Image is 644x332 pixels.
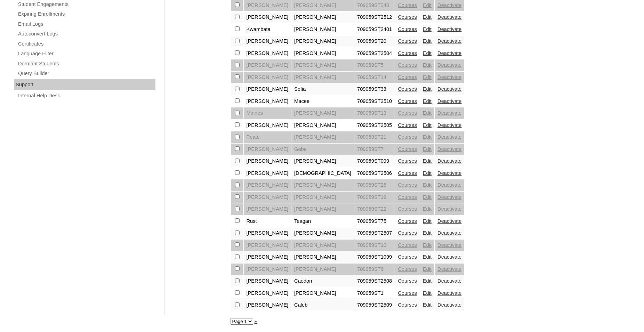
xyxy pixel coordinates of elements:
td: 709059ST22 [354,203,395,215]
a: Edit [423,122,432,128]
a: Edit [423,278,432,284]
a: Edit [423,38,432,44]
a: Courses [398,134,417,140]
a: Deactivate [437,206,461,212]
a: Courses [398,290,417,296]
td: Gabe [291,144,354,155]
td: 709059ST14 [354,72,395,83]
td: 709059ST19 [354,192,395,203]
a: Email Logs [17,20,155,29]
a: Edit [423,302,432,308]
td: [PERSON_NAME] [244,299,291,311]
td: [PERSON_NAME] [244,72,291,83]
td: [PERSON_NAME] [291,35,354,47]
a: Courses [398,170,417,176]
td: [PERSON_NAME] [244,251,291,263]
a: Edit [423,86,432,92]
td: Kwambata [244,24,291,35]
a: Deactivate [437,242,461,248]
td: [PERSON_NAME] [244,192,291,203]
a: Courses [398,26,417,32]
a: Deactivate [437,50,461,56]
a: Deactivate [437,278,461,284]
a: Courses [398,266,417,272]
a: Deactivate [437,146,461,152]
td: 709059ST7 [354,144,395,155]
td: 709059ST5 [354,59,395,71]
a: Language Filter [17,49,155,58]
a: Edit [423,254,432,260]
td: [PERSON_NAME] [244,227,291,239]
a: Edit [423,62,432,68]
a: Courses [398,302,417,308]
a: Deactivate [437,122,461,128]
td: [PERSON_NAME] [244,264,291,275]
td: [PERSON_NAME] [244,59,291,71]
td: [PERSON_NAME] [244,96,291,107]
a: Deactivate [437,110,461,116]
td: [PERSON_NAME] [291,251,354,263]
td: Minnes [244,107,291,119]
td: 709059ST2504 [354,48,395,59]
td: [DEMOGRAPHIC_DATA] [291,168,354,179]
td: [PERSON_NAME] [244,144,291,155]
a: Edit [423,26,432,32]
td: 709059ST1099 [354,251,395,263]
a: Edit [423,206,432,212]
td: [PERSON_NAME] [244,179,291,191]
a: Deactivate [437,26,461,32]
a: Courses [398,14,417,20]
td: [PERSON_NAME] [244,120,291,131]
a: Deactivate [437,38,461,44]
td: 709059ST33 [354,83,395,95]
td: [PERSON_NAME] [291,288,354,299]
a: Edit [423,266,432,272]
a: » [255,318,257,324]
a: Edit [423,134,432,140]
td: [PERSON_NAME] [291,203,354,215]
td: [PERSON_NAME] [291,192,354,203]
td: Caleb [291,299,354,311]
td: [PERSON_NAME] [291,48,354,59]
a: Courses [398,194,417,200]
a: Deactivate [437,302,461,308]
a: Courses [398,218,417,224]
a: Courses [398,110,417,116]
a: Courses [398,206,417,212]
a: Courses [398,158,417,164]
td: 709059ST75 [354,216,395,227]
td: [PERSON_NAME] [244,203,291,215]
a: Edit [423,98,432,104]
a: Deactivate [437,74,461,80]
a: Edit [423,170,432,176]
a: Edit [423,230,432,236]
td: Macee [291,96,354,107]
a: Deactivate [437,98,461,104]
a: Deactivate [437,266,461,272]
a: Courses [398,146,417,152]
td: Teagan [291,216,354,227]
a: Deactivate [437,254,461,260]
td: 709059ST099 [354,155,395,167]
td: [PERSON_NAME] [291,24,354,35]
a: Courses [398,278,417,284]
a: Deactivate [437,218,461,224]
td: [PERSON_NAME] [291,59,354,71]
td: 709059ST20 [354,35,395,47]
a: Deactivate [437,230,461,236]
td: 709059ST13 [354,107,395,119]
td: [PERSON_NAME] [291,120,354,131]
a: Expiring Enrollments [17,10,155,18]
a: Courses [398,122,417,128]
td: [PERSON_NAME] [291,240,354,251]
td: [PERSON_NAME] [244,11,291,23]
td: 709059ST6 [354,264,395,275]
a: Certificates [17,40,155,48]
td: 709059ST1 [354,288,395,299]
a: Deactivate [437,86,461,92]
td: [PERSON_NAME] [291,179,354,191]
a: Edit [423,14,432,20]
td: [PERSON_NAME] [291,227,354,239]
a: Deactivate [437,194,461,200]
a: Deactivate [437,170,461,176]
